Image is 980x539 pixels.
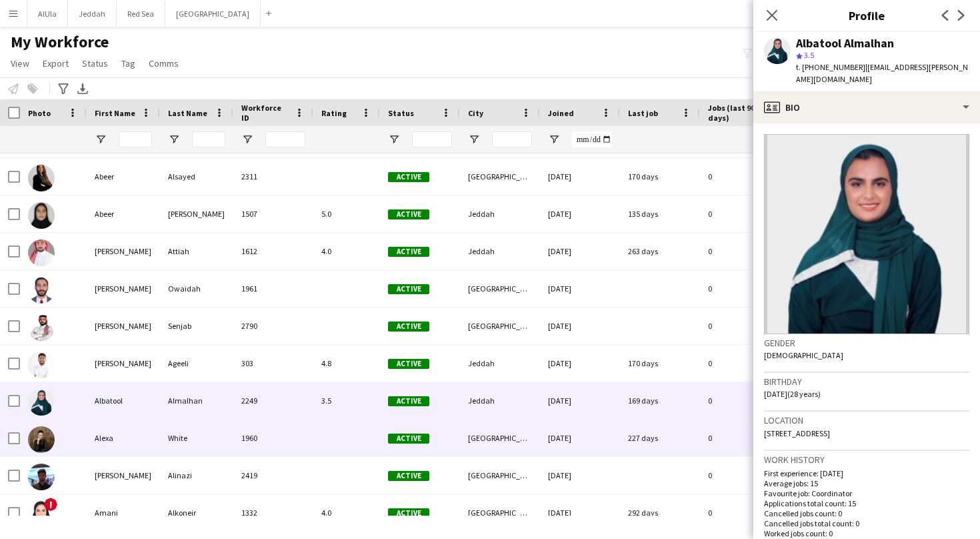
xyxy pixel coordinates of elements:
p: Average jobs: 15 [764,478,969,488]
img: Ahmed Ageeli [28,352,55,378]
div: 263 days [620,233,700,269]
img: Abeer Alsayed [28,165,55,191]
div: 2419 [233,457,313,494]
span: Export [43,57,69,69]
div: 169 days [620,382,700,419]
div: 2311 [233,158,313,195]
div: [DATE] [540,345,620,382]
div: Abeer [87,195,160,232]
div: [DATE] [540,308,620,344]
div: 0 [700,457,787,494]
span: Active [388,209,429,219]
div: [GEOGRAPHIC_DATA] [460,494,540,531]
div: Jeddah [460,233,540,269]
div: 4.0 [313,233,380,269]
div: 292 days [620,494,700,531]
div: Alsayed [160,158,233,195]
span: My Workforce [11,32,109,52]
span: Last Name [168,108,207,118]
div: 0 [700,270,787,307]
div: 5.0 [313,195,380,232]
div: Alkoneir [160,494,233,531]
div: Attiah [160,233,233,269]
div: 0 [700,494,787,531]
div: [DATE] [540,270,620,307]
p: Cancelled jobs count: 0 [764,508,969,518]
div: Jeddah [460,195,540,232]
input: Status Filter Input [412,131,452,147]
span: ! [44,498,57,511]
div: 0 [700,382,787,419]
div: [GEOGRAPHIC_DATA] [460,457,540,494]
span: Joined [548,108,574,118]
div: 1960 [233,420,313,456]
input: First Name Filter Input [119,131,152,147]
h3: Birthday [764,376,969,388]
a: View [5,55,35,72]
div: Bio [753,91,980,123]
div: 2790 [233,308,313,344]
div: White [160,420,233,456]
span: t. [PHONE_NUMBER] [796,62,865,72]
button: Red Sea [117,1,165,27]
div: 0 [700,308,787,344]
span: Active [388,396,429,406]
a: Comms [143,55,184,72]
span: Active [388,247,429,257]
div: Amani [87,494,160,531]
img: Albatool Almalhan [28,389,55,416]
h3: Location [764,414,969,426]
div: 170 days [620,158,700,195]
span: Rating [321,108,347,118]
button: Open Filter Menu [468,133,480,145]
div: [DATE] [540,494,620,531]
div: 1612 [233,233,313,269]
div: [DATE] [540,420,620,456]
div: 170 days [620,345,700,382]
h3: Work history [764,454,969,466]
div: 4.0 [313,494,380,531]
div: [DATE] [540,457,620,494]
div: 1961 [233,270,313,307]
span: Active [388,322,429,332]
button: [GEOGRAPHIC_DATA] [165,1,261,27]
div: [DATE] [540,195,620,232]
span: Workforce ID [241,103,289,123]
div: Albatool Almalhan [796,37,894,49]
span: [STREET_ADDRESS] [764,428,830,438]
span: City [468,108,483,118]
div: 0 [700,233,787,269]
p: Cancelled jobs total count: 0 [764,518,969,528]
div: [PERSON_NAME] [87,233,160,269]
p: Worked jobs count: 0 [764,528,969,538]
span: | [EMAIL_ADDRESS][PERSON_NAME][DOMAIN_NAME] [796,62,968,84]
img: Ahmad Senjab [28,314,55,341]
div: 1332 [233,494,313,531]
div: Jeddah [460,382,540,419]
div: [PERSON_NAME] [87,457,160,494]
app-action-btn: Export XLSX [75,81,91,97]
div: 4.8 [313,345,380,382]
button: Open Filter Menu [241,133,253,145]
a: Export [37,55,74,72]
span: Comms [149,57,179,69]
span: Active [388,284,429,294]
span: Active [388,359,429,369]
p: Applications total count: 15 [764,498,969,508]
div: [PERSON_NAME] [160,195,233,232]
div: Alexa [87,420,160,456]
img: Alexa White [28,426,55,453]
input: Workforce ID Filter Input [265,131,305,147]
div: 227 days [620,420,700,456]
input: Joined Filter Input [572,131,612,147]
span: [DATE] (28 years) [764,389,821,399]
span: Last job [628,108,658,118]
span: Status [388,108,414,118]
span: Active [388,172,429,182]
div: Alinazi [160,457,233,494]
div: [PERSON_NAME] [87,308,160,344]
p: Favourite job: Coordinator [764,488,969,498]
img: Adam Attiah [28,239,55,266]
div: [DATE] [540,233,620,269]
div: [GEOGRAPHIC_DATA] [460,158,540,195]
